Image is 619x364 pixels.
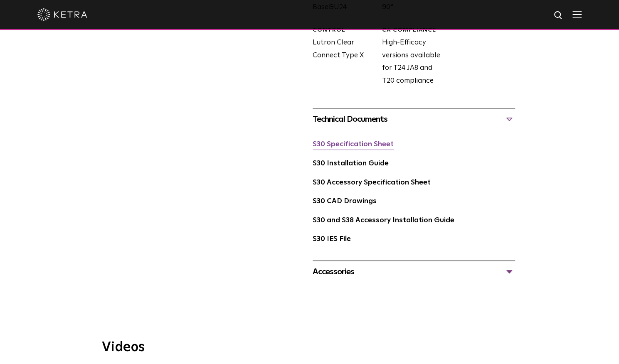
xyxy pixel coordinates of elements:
h3: Videos [102,341,518,354]
a: S30 IES File [313,236,351,243]
a: S30 Specification Sheet [313,141,394,148]
img: search icon [553,10,564,21]
img: ketra-logo-2019-white [37,8,87,21]
div: CA COMPLIANCE [382,26,445,34]
div: Technical Documents [313,113,515,126]
div: Accessories [313,265,515,278]
img: Hamburger%20Nav.svg [572,10,582,18]
a: S30 Installation Guide [313,160,389,167]
div: High-Efficacy versions available for T24 JA8 and T20 compliance [376,26,445,87]
div: Lutron Clear Connect Type X [306,26,376,87]
a: S30 and S38 Accessory Installation Guide [313,217,454,224]
div: CONTROL [313,26,376,34]
a: S30 CAD Drawings [313,198,377,205]
a: S30 Accessory Specification Sheet [313,179,431,186]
